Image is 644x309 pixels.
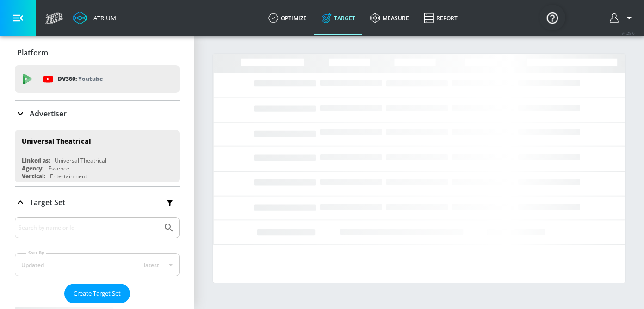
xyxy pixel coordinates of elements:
[15,130,180,182] div: Universal TheatricalLinked as:Universal TheatricalAgency:EssenceVertical:Entertainment
[622,30,635,36] span: v 4.28.0
[17,48,48,58] p: Platform
[55,157,106,164] div: Universal Theatrical
[64,284,130,303] button: Create Target Set
[73,11,116,25] a: Atrium
[48,164,69,172] div: Essence
[90,14,116,22] div: Atrium
[30,197,65,207] p: Target Set
[50,172,87,180] div: Entertainment
[22,164,43,172] div: Agency:
[15,40,180,66] div: Platform
[58,74,103,84] p: DV360:
[144,261,159,269] span: latest
[19,222,159,234] input: Search by name or Id
[363,1,416,35] a: measure
[15,101,180,127] div: Advertiser
[539,5,565,30] button: Open Resource Center
[22,137,91,145] div: Universal Theatrical
[21,261,44,269] div: Updated
[15,187,180,218] div: Target Set
[416,1,465,35] a: Report
[314,1,363,35] a: Target
[26,250,46,256] label: Sort By
[15,65,180,93] div: DV360: Youtube
[22,172,45,180] div: Vertical:
[78,74,103,84] p: Youtube
[261,1,314,35] a: optimize
[74,288,121,299] span: Create Target Set
[22,157,50,164] div: Linked as:
[30,109,67,119] p: Advertiser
